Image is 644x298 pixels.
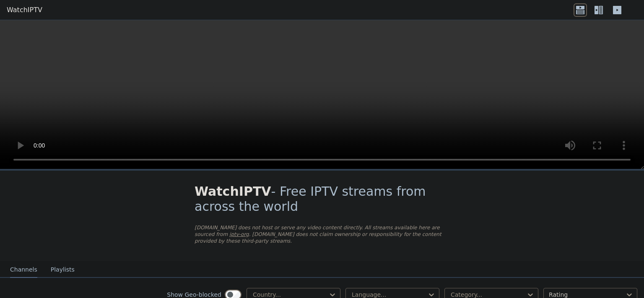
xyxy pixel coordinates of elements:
p: [DOMAIN_NAME] does not host or serve any video content directly. All streams available here are s... [195,224,449,244]
a: iptv-org [229,231,249,237]
button: Channels [10,262,37,278]
h1: - Free IPTV streams from across the world [195,184,449,214]
button: Playlists [51,262,75,278]
span: WatchIPTV [195,184,271,199]
a: WatchIPTV [7,5,42,15]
